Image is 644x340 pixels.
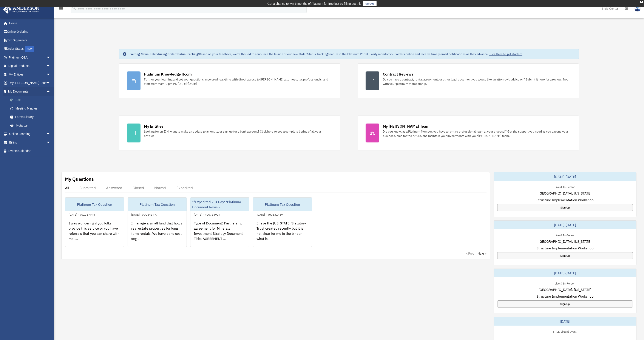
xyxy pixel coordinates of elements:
[65,197,124,247] a: Platinum Tax Question[DATE] - #01017945I was wondering if you folks provide this service or you h...
[383,124,429,129] div: My [PERSON_NAME] Team
[3,28,57,36] a: Online Ordering
[358,116,579,150] a: My [PERSON_NAME] Team Did you know, as a Platinum Member, you have an entire professional team at...
[3,79,57,87] a: My [PERSON_NAME] Teamarrow_drop_down
[154,186,166,190] div: Normal
[2,5,41,14] img: Anderson Advisors Platinum Portal
[383,129,571,138] div: Did you know, as a Platinum Member, you have an entire professional team at your disposal? Get th...
[58,8,63,11] a: menu
[489,52,522,56] a: Click Here to get started!
[144,124,163,129] div: My Entities
[190,212,224,216] div: [DATE] - #00783927
[72,6,77,11] i: search
[539,239,591,244] span: [GEOGRAPHIC_DATA], [US_STATE]
[640,1,643,3] div: close
[46,53,55,62] span: arrow_drop_down
[190,217,249,251] div: Type of Document: Partnership agreement for Minerals Investment Strategy Document Title: AGREEMEN...
[3,70,57,79] a: My Entitiesarrow_drop_down
[3,19,55,28] a: Home
[383,71,414,77] div: Contract Reviews
[79,186,96,190] div: Submitted
[6,121,57,130] a: Notarize
[253,217,312,251] div: I have the [US_STATE] Statutory Trust created recently but it is not clear for me in the binder w...
[494,172,636,181] div: [DATE]-[DATE]
[58,6,63,11] i: menu
[497,300,633,308] a: Sign Up
[46,79,55,88] span: arrow_drop_down
[3,87,57,96] a: My Documentsarrow_drop_up
[133,186,144,190] div: Closed
[46,70,55,79] span: arrow_drop_down
[46,138,55,147] span: arrow_drop_down
[144,71,192,77] div: Platinum Knowledge Room
[6,104,57,113] a: Meeting Minutes
[3,130,57,138] a: Online Learningarrow_drop_down
[536,246,593,251] span: Structure Implementation Workshop
[3,45,57,53] a: Order StatusNEW
[539,287,591,292] span: [GEOGRAPHIC_DATA], [US_STATE]
[3,138,57,147] a: Billingarrow_drop_down
[494,317,636,326] div: [DATE]
[253,198,312,211] div: Platinum Tax Question
[550,329,580,334] div: FREE Virtual Event
[128,212,161,216] div: [DATE] - #00843477
[6,113,57,121] a: Forms Library
[478,251,486,256] a: Next >
[497,204,633,211] a: Sign Up
[65,198,124,211] div: Platinum Tax Question
[119,116,340,150] a: My Entities Looking for an EIN, want to make an update to an entity, or sign up for a bank accoun...
[253,197,312,247] a: Platinum Tax Question[DATE] - #00631469I have the [US_STATE] Statutory Trust created recently but...
[634,5,641,12] img: User Pic
[65,186,69,190] div: All
[144,129,332,138] div: Looking for an EIN, want to make an update to an entity, or sign up for a bank account? Click her...
[494,221,636,229] div: [DATE]-[DATE]
[128,217,187,251] div: I manage a small fund that holds real estate properties for long term rentals. We have done cost ...
[119,63,340,98] a: Platinum Knowledge Room Further your learning and get your questions answered real-time with dire...
[6,96,57,104] a: Box
[551,184,579,189] div: Live & In-Person
[358,63,579,98] a: Contract Reviews Do you have a contract, rental agreement, or other legal document you would like...
[536,294,593,299] span: Structure Implementation Workshop
[128,52,522,56] div: Based on your feedback, we're thrilled to announce the launch of our new Order Status Tracking fe...
[46,62,55,71] span: arrow_drop_down
[128,52,199,56] strong: Exciting News: Introducing Order Status Tracking!
[551,281,579,285] div: Live & In-Person
[65,217,124,251] div: I was wondering if you folks provide this service or you have referrals that you can share with m...
[539,191,591,196] span: [GEOGRAPHIC_DATA], [US_STATE]
[128,198,187,211] div: Platinum Tax Question
[497,252,633,259] a: Sign Up
[267,1,361,6] div: Get a chance to win 6 months of Platinum for free just by filling out this
[536,197,593,202] span: Structure Implementation Workshop
[3,62,57,70] a: Digital Productsarrow_drop_down
[190,197,249,247] a: **Expedited 2-3 Day**Platinum Document Review...[DATE] - #00783927Type of Document: Partnership a...
[144,77,332,86] div: Further your learning and get your questions answered real-time with direct access to [PERSON_NAM...
[46,130,55,139] span: arrow_drop_down
[65,212,99,216] div: [DATE] - #01017945
[253,212,286,216] div: [DATE] - #00631469
[3,36,57,45] a: Tax Organizers
[551,233,579,237] div: Live & In-Person
[106,186,122,190] div: Answered
[363,1,377,6] a: survey
[3,147,57,155] a: Events Calendar
[46,87,55,96] span: arrow_drop_up
[176,186,193,190] div: Expedited
[65,176,94,182] div: My Questions
[190,198,249,211] div: **Expedited 2-3 Day**Platinum Document Review...
[3,53,57,62] a: Platinum Q&Aarrow_drop_down
[25,46,34,52] div: NEW
[494,269,636,277] div: [DATE]-[DATE]
[383,77,571,86] div: Do you have a contract, rental agreement, or other legal document you would like an attorney's ad...
[128,197,187,247] a: Platinum Tax Question[DATE] - #00843477I manage a small fund that holds real estate properties fo...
